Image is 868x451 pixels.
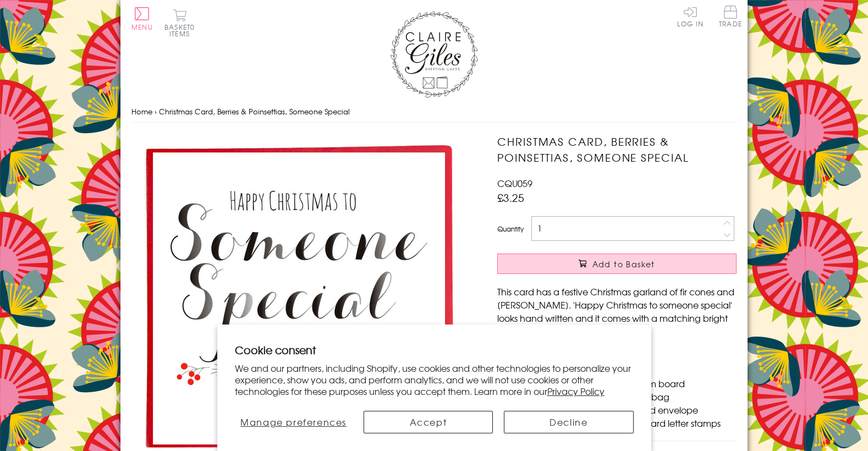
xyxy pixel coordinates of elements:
p: We and our partners, including Shopify, use cookies and other technologies to personalize your ex... [235,362,634,397]
a: Log In [677,5,704,27]
span: Christmas Card, Berries & Poinsettias, Someone Special [159,106,350,117]
button: Basket0 items [164,9,195,37]
label: Quantity [497,224,524,234]
span: 0 items [169,22,195,38]
span: Trade [719,5,742,27]
button: Menu [131,7,153,30]
span: › [155,106,157,117]
span: Manage preferences [240,415,347,428]
p: This card has a festive Christmas garland of fir cones and [PERSON_NAME]. 'Happy Christmas to som... [497,285,737,338]
button: Manage preferences [235,411,353,433]
span: £3.25 [497,190,524,205]
a: Trade [719,5,742,29]
a: Home [131,106,152,117]
span: Menu [131,22,153,32]
span: Add to Basket [592,258,655,269]
span: CQU059 [497,177,532,190]
button: Accept [364,411,493,433]
a: Privacy Policy [547,384,605,398]
button: Decline [504,411,633,433]
h1: Christmas Card, Berries & Poinsettias, Someone Special [497,134,737,166]
nav: breadcrumbs [131,101,737,123]
img: Claire Giles Greetings Cards [390,11,478,98]
h2: Cookie consent [235,342,634,358]
button: Add to Basket [497,254,737,274]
